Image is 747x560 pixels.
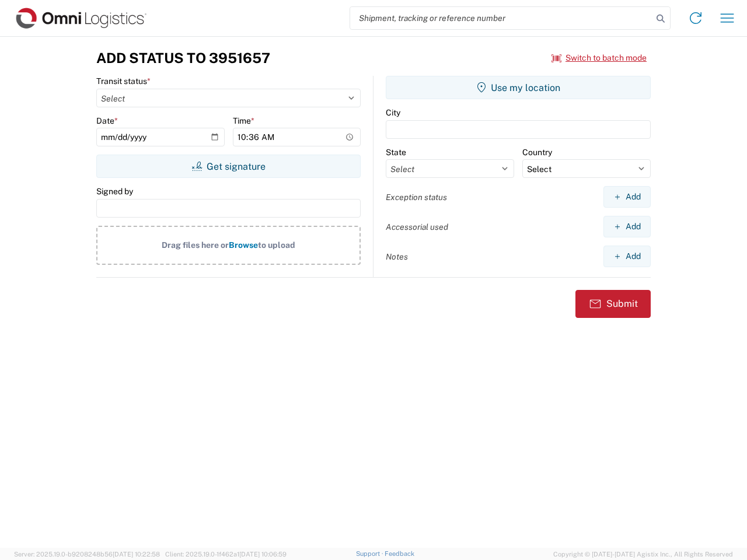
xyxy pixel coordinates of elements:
[356,550,385,557] a: Support
[113,551,160,558] span: [DATE] 10:22:58
[386,192,447,202] label: Exception status
[162,240,229,250] span: Drag files here or
[96,116,118,126] label: Date
[603,186,651,208] button: Add
[386,76,651,99] button: Use my location
[96,155,361,178] button: Get signature
[386,251,408,262] label: Notes
[603,246,651,267] button: Add
[233,116,254,126] label: Time
[96,186,133,197] label: Signed by
[386,107,400,118] label: City
[386,147,406,157] label: State
[551,48,647,68] button: Switch to batch mode
[350,7,652,29] input: Shipment, tracking or reference number
[385,550,414,557] a: Feedback
[96,50,270,66] h3: Add Status to 3951657
[575,290,651,318] button: Submit
[165,551,287,558] span: Client: 2025.19.0-1f462a1
[239,551,287,558] span: [DATE] 10:06:59
[603,216,651,237] button: Add
[258,240,295,250] span: to upload
[522,147,552,157] label: Country
[96,76,151,86] label: Transit status
[553,549,733,559] span: Copyright © [DATE]-[DATE] Agistix Inc., All Rights Reserved
[386,222,448,232] label: Accessorial used
[14,551,160,558] span: Server: 2025.19.0-b9208248b56
[229,240,258,250] span: Browse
